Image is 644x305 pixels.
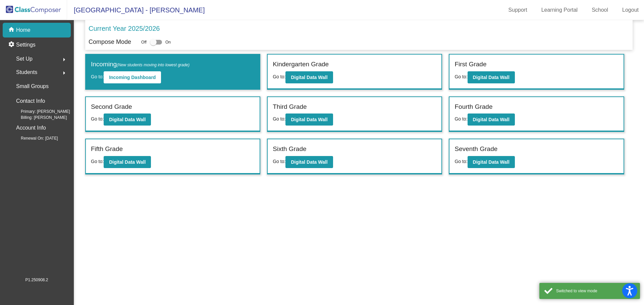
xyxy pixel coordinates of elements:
span: Go to: [454,116,467,122]
button: Digital Data Wall [104,113,151,126]
button: Digital Data Wall [468,113,515,126]
a: Learning Portal [536,5,583,15]
p: Home [16,26,31,34]
button: Digital Data Wall [285,71,333,83]
button: Digital Data Wall [468,156,515,168]
button: Digital Data Wall [285,156,333,168]
span: Renewal On: [DATE] [10,135,58,141]
button: Digital Data Wall [104,156,151,168]
label: Sixth Grade [273,144,306,154]
span: Students [16,68,37,77]
button: Incoming Dashboard [104,71,161,83]
a: School [586,5,613,15]
p: Settings [16,41,36,49]
button: Digital Data Wall [468,71,515,83]
span: (New students moving into lowest grade) [117,63,190,67]
b: Digital Data Wall [109,159,146,165]
b: Digital Data Wall [291,117,327,122]
b: Digital Data Wall [291,75,327,80]
label: Incoming [91,60,190,69]
mat-icon: arrow_right [60,56,68,64]
span: Set Up [16,54,33,64]
mat-icon: home [8,26,16,34]
label: Fourth Grade [454,102,492,112]
span: On [165,39,171,45]
label: Seventh Grade [454,144,497,154]
span: Go to: [454,74,467,79]
p: Contact Info [16,96,45,106]
label: Second Grade [91,102,132,112]
label: Kindergarten Grade [273,60,329,69]
b: Digital Data Wall [473,75,509,80]
span: Go to: [273,116,285,122]
span: Off [141,39,147,45]
b: Incoming Dashboard [109,75,156,80]
span: Go to: [273,74,285,79]
b: Digital Data Wall [291,159,327,165]
span: Billing: [PERSON_NAME] [10,115,67,121]
button: Digital Data Wall [285,113,333,126]
b: Digital Data Wall [473,117,509,122]
label: Fifth Grade [91,144,123,154]
p: Compose Mode [89,37,131,47]
b: Digital Data Wall [109,117,146,122]
mat-icon: arrow_right [60,69,68,77]
p: Small Groups [16,82,49,91]
span: Go to: [91,116,104,122]
span: Go to: [91,74,104,79]
div: Switched to view mode [556,288,635,294]
a: Logout [617,5,644,15]
span: [GEOGRAPHIC_DATA] - [PERSON_NAME] [67,5,205,15]
p: Account Info [16,123,46,133]
span: Primary: [PERSON_NAME] [10,108,70,115]
a: Support [503,5,533,15]
span: Go to: [273,159,285,164]
b: Digital Data Wall [473,159,509,165]
p: Current Year 2025/2026 [89,23,160,33]
span: Go to: [454,159,467,164]
label: Third Grade [273,102,307,112]
mat-icon: settings [8,41,16,49]
span: Go to: [91,159,104,164]
label: First Grade [454,60,486,69]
